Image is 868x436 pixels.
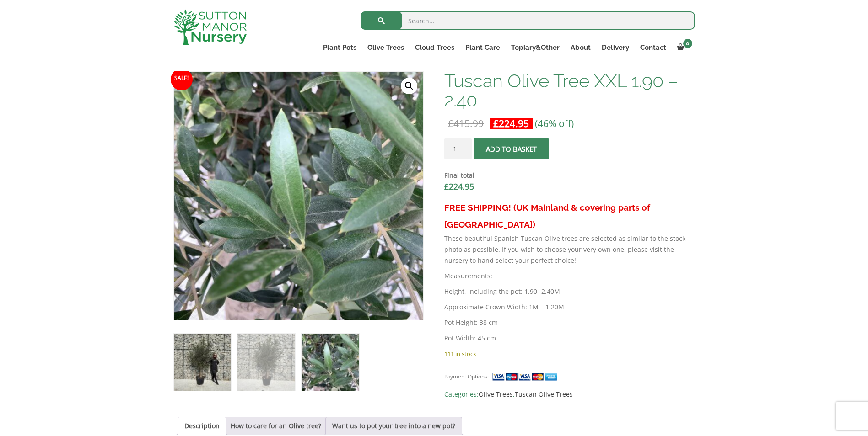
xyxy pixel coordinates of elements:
[174,334,231,391] img: Tuscan Olive Tree XXL 1.90 - 2.40
[401,78,417,94] a: View full-screen image gallery
[492,372,561,382] img: payment supported
[237,334,295,391] img: Tuscan Olive Tree XXL 1.90 - 2.40 - Image 2
[362,41,410,54] a: Olive Trees
[474,138,549,159] button: Add to basket
[444,389,695,400] span: Categories: ,
[444,271,695,282] p: Measurements:
[493,117,499,130] span: £
[535,117,574,130] span: (46% off)
[444,317,695,328] p: Pot Height: 38 cm
[444,286,695,297] p: Height, including the pot: 1.90- 2.40M
[448,117,484,130] bdi: 415.99
[173,9,247,45] img: logo
[302,334,359,391] img: Tuscan Olive Tree XXL 1.90 - 2.40 - Image 3
[683,39,692,48] span: 0
[171,69,193,90] span: Sale!
[444,170,695,181] dt: Final total
[332,417,455,435] a: Want us to pot your tree into a new pot?
[444,302,695,313] p: Approximate Crown Width: 1M – 1.20M
[444,71,695,110] h1: Tuscan Olive Tree XXL 1.90 – 2.40
[672,41,695,54] a: 0
[635,41,672,54] a: Contact
[410,41,460,54] a: Cloud Trees
[565,41,596,54] a: About
[444,199,695,233] h3: FREE SHIPPING! (UK Mainland & covering parts of [GEOGRAPHIC_DATA])
[448,117,453,130] span: £
[318,41,362,54] a: Plant Pots
[184,417,220,435] a: Description
[444,233,695,266] p: These beautiful Spanish Tuscan Olive trees are selected as similar to the stock photo as possible...
[361,11,695,30] input: Search...
[515,390,573,399] a: Tuscan Olive Trees
[479,390,513,399] a: Olive Trees
[444,348,695,359] p: 111 in stock
[444,181,449,192] span: £
[444,138,472,159] input: Product quantity
[506,41,565,54] a: Topiary&Other
[596,41,635,54] a: Delivery
[493,117,529,130] bdi: 224.95
[231,417,321,435] a: How to care for an Olive tree?
[444,333,695,344] p: Pot Width: 45 cm
[444,373,489,380] small: Payment Options:
[460,41,506,54] a: Plant Care
[444,181,474,192] bdi: 224.95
